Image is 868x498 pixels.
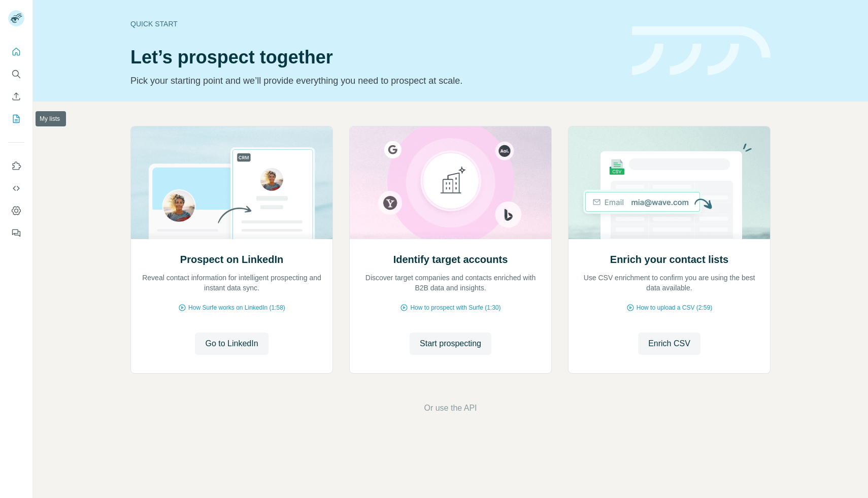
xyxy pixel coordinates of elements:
[360,273,541,293] p: Discover target companies and contacts enriched with B2B data and insights.
[130,19,620,29] div: Quick start
[205,338,258,350] span: Go to LinkedIn
[130,47,620,68] h1: Let’s prospect together
[8,157,24,175] button: Use Surfe on LinkedIn
[130,74,620,88] p: Pick your starting point and we’ll provide everything you need to prospect at scale.
[8,43,24,61] button: Quick start
[410,333,491,355] button: Start prospecting
[420,338,481,350] span: Start prospecting
[8,87,24,106] button: Enrich CSV
[195,333,268,355] button: Go to LinkedIn
[638,333,700,355] button: Enrich CSV
[568,126,771,239] img: Enrich your contact lists
[632,26,771,76] img: banner
[648,338,690,350] span: Enrich CSV
[349,126,552,239] img: Identify target accounts
[610,252,728,267] h2: Enrich your contact lists
[141,273,322,293] p: Reveal contact information for intelligent prospecting and instant data sync.
[410,303,500,312] span: How to prospect with Surfe (1:30)
[188,303,285,312] span: How Surfe works on LinkedIn (1:58)
[8,202,24,220] button: Dashboard
[8,224,24,242] button: Feedback
[180,252,283,267] h2: Prospect on LinkedIn
[637,303,712,312] span: How to upload a CSV (2:59)
[130,126,333,239] img: Prospect on LinkedIn
[579,273,760,293] p: Use CSV enrichment to confirm you are using the best data available.
[8,65,24,83] button: Search
[393,252,508,267] h2: Identify target accounts
[8,110,24,128] button: My lists
[424,402,477,414] button: Or use the API
[8,179,24,197] button: Use Surfe API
